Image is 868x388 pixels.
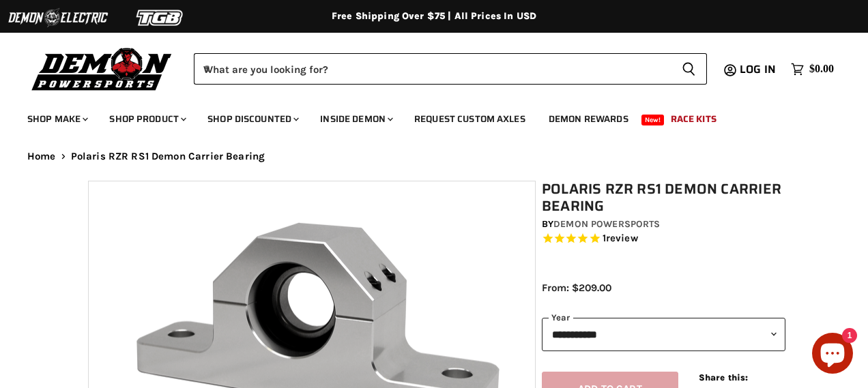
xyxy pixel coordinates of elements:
a: Log in [734,63,784,76]
span: $0.00 [809,63,834,76]
span: From: $209.00 [542,282,611,294]
a: Shop Make [17,105,96,133]
span: New! [641,115,665,125]
span: review [606,233,638,245]
span: Log in [740,61,776,78]
img: Demon Powersports [27,44,177,93]
a: Shop Product [99,105,194,133]
span: Share this: [699,372,748,383]
ul: Main menu [17,100,830,133]
a: Inside Demon [310,105,401,133]
a: $0.00 [784,59,841,79]
form: Product [194,53,707,85]
span: 1 reviews [603,233,638,245]
select: year [542,318,786,351]
a: Demon Rewards [538,105,639,133]
a: Request Custom Axles [404,105,536,133]
a: Shop Discounted [197,105,307,133]
span: Rated 5.0 out of 5 stars 1 reviews [542,232,786,246]
a: Race Kits [661,105,727,133]
a: Home [27,151,56,162]
a: Demon Powersports [553,218,660,230]
button: Search [671,53,707,85]
input: When autocomplete results are available use up and down arrows to review and enter to select [194,53,671,85]
span: Polaris RZR RS1 Demon Carrier Bearing [71,151,265,162]
h1: Polaris RZR RS1 Demon Carrier Bearing [542,181,786,215]
img: Demon Electric Logo 2 [7,5,109,31]
inbox-online-store-chat: Shopify online store chat [808,333,857,377]
div: by [542,217,786,232]
img: TGB Logo 2 [109,5,212,31]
